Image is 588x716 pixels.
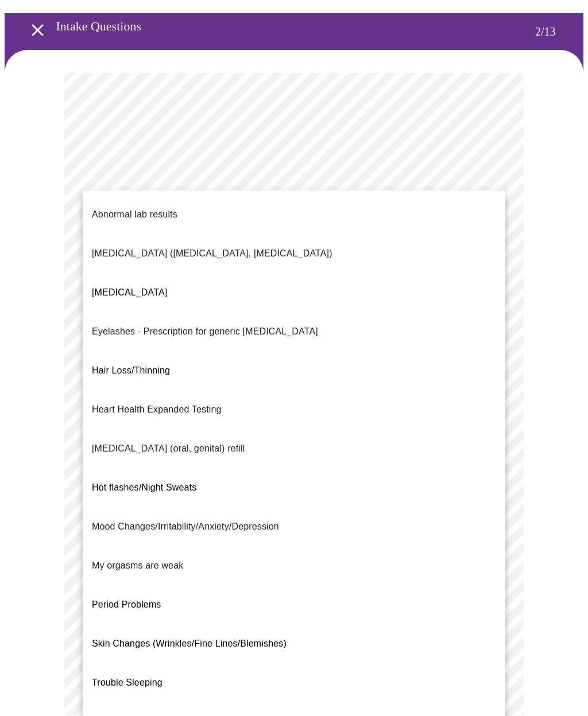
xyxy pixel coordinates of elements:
span: [MEDICAL_DATA] ([MEDICAL_DATA], [MEDICAL_DATA]) [92,248,332,258]
span: Trouble Sleeping [92,678,163,687]
p: Mood Changes/Irritability/Anxiety/Depression [92,520,279,534]
span: Period Problems [92,600,161,609]
span: [MEDICAL_DATA] [92,287,167,297]
span: [MEDICAL_DATA] (oral, genital) refill [92,443,245,453]
span: Abnormal lab results [92,209,177,219]
p: Heart Health Expanded Testing [92,403,222,417]
p: Eyelashes - Prescription for generic [MEDICAL_DATA] [92,325,318,338]
span: My orgasms are weak [92,561,183,570]
span: Hot flashes/Night Sweats [92,482,196,492]
span: Skin Changes (Wrinkles/Fine Lines/Blemishes) [92,639,287,648]
span: Hair Loss/Thinning [92,365,170,375]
